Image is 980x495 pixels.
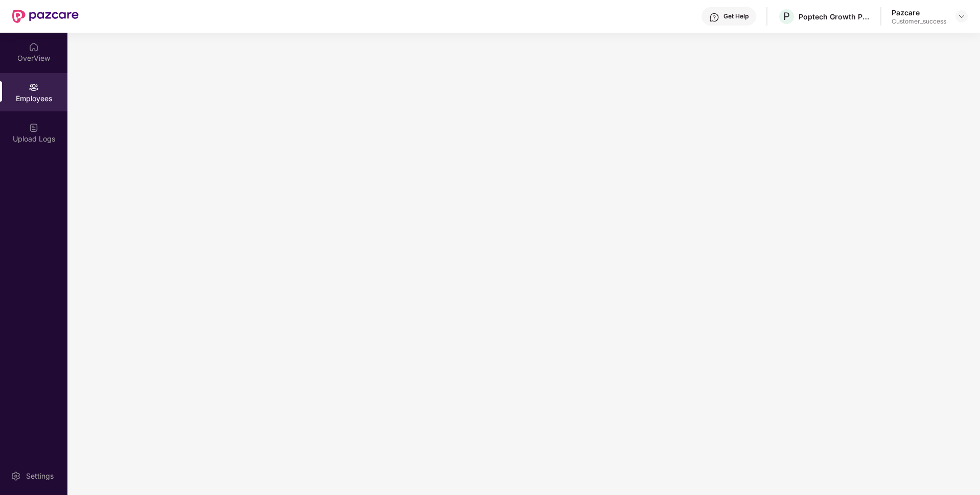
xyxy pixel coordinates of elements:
img: svg+xml;base64,PHN2ZyBpZD0iRHJvcGRvd24tMzJ4MzIiIHhtbG5zPSJodHRwOi8vd3d3LnczLm9yZy8yMDAwL3N2ZyIgd2... [958,12,966,20]
div: Poptech Growth Private Limited [799,12,870,21]
img: svg+xml;base64,PHN2ZyBpZD0iU2V0dGluZy0yMHgyMCIgeG1sbnM9Imh0dHA6Ly93d3cudzMub3JnLzIwMDAvc3ZnIiB3aW... [11,471,21,481]
img: svg+xml;base64,PHN2ZyBpZD0iVXBsb2FkX0xvZ3MiIGRhdGEtbmFtZT0iVXBsb2FkIExvZ3MiIHhtbG5zPSJodHRwOi8vd3... [29,123,39,133]
div: Get Help [724,12,749,20]
span: P [783,10,790,22]
div: Settings [23,471,57,481]
img: svg+xml;base64,PHN2ZyBpZD0iSG9tZSIgeG1sbnM9Imh0dHA6Ly93d3cudzMub3JnLzIwMDAvc3ZnIiB3aWR0aD0iMjAiIG... [29,42,39,52]
img: svg+xml;base64,PHN2ZyBpZD0iRW1wbG95ZWVzIiB4bWxucz0iaHR0cDovL3d3dy53My5vcmcvMjAwMC9zdmciIHdpZHRoPS... [29,82,39,92]
div: Pazcare [892,8,946,17]
img: svg+xml;base64,PHN2ZyBpZD0iSGVscC0zMngzMiIgeG1sbnM9Imh0dHA6Ly93d3cudzMub3JnLzIwMDAvc3ZnIiB3aWR0aD... [709,12,719,22]
div: Customer_success [892,17,946,26]
img: New Pazcare Logo [12,10,79,23]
